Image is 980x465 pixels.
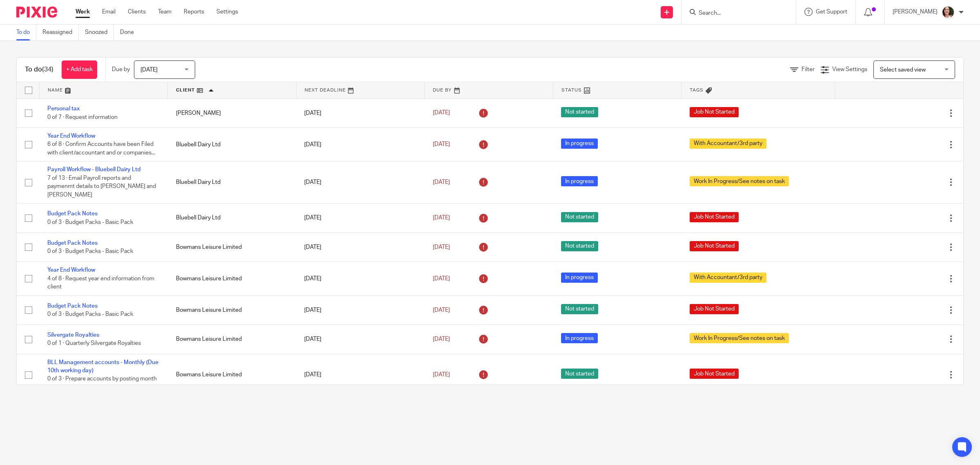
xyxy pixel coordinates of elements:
[168,295,296,324] td: Bowmans Leisure Limited
[47,211,98,217] a: Budget Pack Notes
[690,333,789,343] span: Work In Progress/See notes on task
[216,8,238,16] a: Settings
[690,107,739,117] span: Job Not Started
[433,110,450,116] span: [DATE]
[47,142,155,156] span: 6 of 8 · Confirm Accounts have been Filed with client/accountant and or companies...
[802,67,815,72] span: Filter
[690,88,704,92] span: Tags
[102,8,116,16] a: Email
[168,127,296,161] td: Bluebell Dairy Ltd
[561,333,598,343] span: In progress
[47,276,154,290] span: 4 of 8 · Request year end information from client
[47,167,140,172] a: Payroll Workflow - Bluebell Dairy Ltd
[168,325,296,354] td: Bowmans Leisure Limited
[816,9,847,15] span: Get Support
[690,139,766,149] span: With Accountant/3rd party
[168,161,296,203] td: Bluebell Dairy Ltd
[47,376,157,390] span: 0 of 3 · Prepare accounts by posting month end journals
[561,212,598,222] span: Not started
[296,98,425,127] td: [DATE]
[296,262,425,295] td: [DATE]
[433,307,450,313] span: [DATE]
[47,303,98,309] a: Budget Pack Notes
[85,25,114,40] a: Snoozed
[561,176,598,186] span: In progress
[296,295,425,324] td: [DATE]
[433,372,450,378] span: [DATE]
[690,176,789,186] span: Work In Progress/See notes on task
[47,114,118,120] span: 0 of 7 · Request information
[168,232,296,262] td: Bowmans Leisure Limited
[561,107,598,117] span: Not started
[698,10,771,17] input: Search
[47,248,133,254] span: 0 of 3 · Budget Packs - Basic Pack
[16,7,57,18] img: Pixie
[690,212,739,222] span: Job Not Started
[47,360,158,373] a: BLL Management accounts - Monthly (Due 10th working day)
[47,311,133,317] span: 0 of 3 · Budget Packs - Basic Pack
[942,6,955,19] img: me.jpg
[184,8,204,16] a: Reports
[880,67,926,73] span: Select saved view
[433,215,450,221] span: [DATE]
[47,341,141,347] span: 0 of 1 · Quarterly Silvergate Royalties
[42,25,79,40] a: Reassigned
[296,325,425,354] td: [DATE]
[433,179,450,185] span: [DATE]
[690,369,739,379] span: Job Not Started
[76,8,90,16] a: Work
[561,304,598,314] span: Not started
[16,25,36,40] a: To do
[690,304,739,314] span: Job Not Started
[433,141,450,147] span: [DATE]
[47,219,133,225] span: 0 of 3 · Budget Packs - Basic Pack
[433,244,450,250] span: [DATE]
[832,67,867,72] span: View Settings
[561,241,598,251] span: Not started
[47,267,95,273] a: Year End Workflow
[296,203,425,232] td: [DATE]
[47,332,99,338] a: Silvergate Royalties
[690,273,766,283] span: With Accountant/3rd party
[296,354,425,396] td: [DATE]
[561,273,598,283] span: In progress
[140,67,158,73] span: [DATE]
[47,133,95,139] a: Year End Workflow
[296,127,425,161] td: [DATE]
[168,262,296,295] td: Bowmans Leisure Limited
[47,106,80,112] a: Personal tax
[561,369,598,379] span: Not started
[25,65,53,74] h1: To do
[168,203,296,232] td: Bluebell Dairy Ltd
[120,25,140,40] a: Done
[42,66,53,73] span: (34)
[561,139,598,149] span: In progress
[158,8,171,16] a: Team
[168,354,296,396] td: Bowmans Leisure Limited
[128,8,146,16] a: Clients
[433,336,450,342] span: [DATE]
[433,276,450,282] span: [DATE]
[296,161,425,203] td: [DATE]
[47,240,98,246] a: Budget Pack Notes
[47,175,156,198] span: 7 of 13 · Email Payroll reports and paymenmt details to [PERSON_NAME] and [PERSON_NAME]
[893,8,938,16] p: [PERSON_NAME]
[62,60,97,79] a: + Add task
[112,65,130,74] p: Due by
[690,241,739,251] span: Job Not Started
[296,232,425,262] td: [DATE]
[168,98,296,127] td: [PERSON_NAME]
